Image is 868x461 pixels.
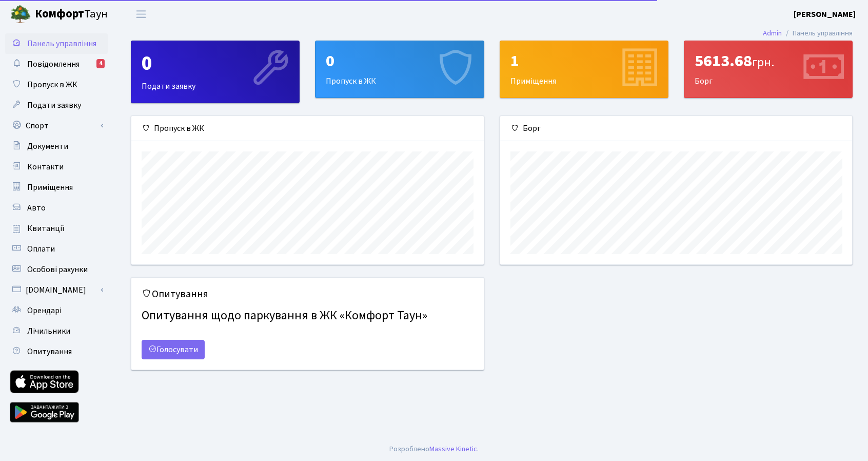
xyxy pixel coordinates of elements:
[142,288,474,300] h5: Опитування
[500,41,668,98] div: Приміщення
[27,59,80,70] span: Повідомлення
[695,51,842,71] div: 5613.68
[27,38,96,49] span: Панель управління
[5,341,108,362] a: Опитування
[131,116,484,141] div: Пропуск в ЖК
[5,280,108,300] a: [DOMAIN_NAME]
[5,136,108,157] a: Документи
[5,33,108,54] a: Панель управління
[27,264,88,275] span: Особові рахунки
[10,4,31,25] img: logo.png
[27,346,72,357] span: Опитування
[500,41,668,98] a: 1Приміщення
[27,202,46,214] span: Авто
[5,198,108,218] a: Авто
[763,28,782,39] a: Admin
[326,51,473,71] div: 0
[35,6,108,23] span: Таун
[5,116,108,136] a: Спорт
[500,116,853,141] div: Борг
[27,325,70,337] span: Лічильники
[35,6,84,22] b: Комфорт
[747,23,868,44] nav: breadcrumb
[510,51,658,71] div: 1
[27,305,62,316] span: Орендарі
[131,41,299,103] div: Подати заявку
[27,182,73,193] span: Приміщення
[5,95,108,116] a: Подати заявку
[128,6,154,23] button: Переключити навігацію
[5,74,108,95] a: Пропуск в ЖК
[5,54,108,74] a: Повідомлення4
[96,59,105,68] div: 4
[752,53,774,71] span: грн.
[389,444,429,454] a: Розроблено
[142,340,205,359] a: Голосувати
[27,141,68,152] span: Документи
[5,259,108,280] a: Особові рахунки
[794,9,856,20] b: [PERSON_NAME]
[131,41,300,103] a: 0Подати заявку
[794,8,856,21] a: [PERSON_NAME]
[27,223,65,234] span: Квитанції
[5,218,108,239] a: Квитанції
[142,304,474,328] h4: Опитування щодо паркування в ЖК «Комфорт Таун»
[5,157,108,177] a: Контакти
[5,321,108,341] a: Лічильники
[429,444,477,454] a: Massive Kinetic
[27,243,55,255] span: Оплати
[27,79,77,90] span: Пропуск в ЖК
[315,41,484,98] a: 0Пропуск в ЖК
[684,41,852,98] div: Борг
[389,444,479,455] div: .
[5,239,108,259] a: Оплати
[5,300,108,321] a: Орендарі
[315,41,483,98] div: Пропуск в ЖК
[5,177,108,198] a: Приміщення
[142,51,289,76] div: 0
[782,28,853,39] li: Панель управління
[27,161,64,172] span: Контакти
[27,100,81,111] span: Подати заявку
